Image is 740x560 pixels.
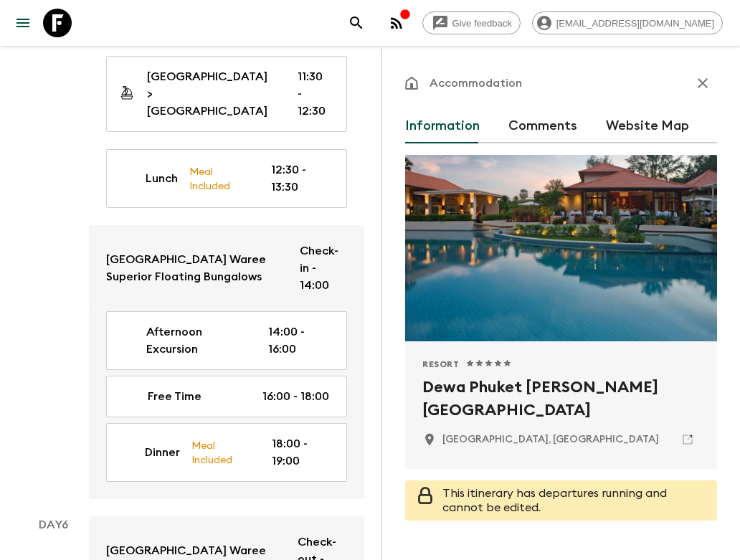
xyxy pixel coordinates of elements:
p: Free Time [148,388,201,405]
p: Check-in - 14:00 [300,242,347,294]
button: Website Map [606,109,689,143]
p: [GEOGRAPHIC_DATA] Waree Superior Floating Bungalows [106,251,277,285]
p: 11:30 - 12:30 [298,68,329,120]
a: [GEOGRAPHIC_DATA] > [GEOGRAPHIC_DATA]11:30 - 12:30 [106,56,347,132]
p: [GEOGRAPHIC_DATA] > [GEOGRAPHIC_DATA] [147,68,275,120]
p: 12:30 - 13:30 [271,161,329,196]
a: Give feedback [422,11,521,34]
span: Give feedback [445,18,520,29]
button: search adventures [342,9,371,37]
p: 16:00 - 18:00 [262,388,329,405]
p: Day 6 [17,516,89,533]
a: DinnerMeal Included18:00 - 19:00 [106,423,347,482]
a: Free Time16:00 - 18:00 [106,376,347,417]
span: [EMAIL_ADDRESS][DOMAIN_NAME] [549,18,722,29]
a: [GEOGRAPHIC_DATA] Waree Superior Floating BungalowsCheck-in - 14:00 [89,225,364,311]
p: 18:00 - 19:00 [272,435,329,470]
p: Dinner [145,444,180,461]
a: Afternoon Excursion14:00 - 16:00 [106,311,347,370]
p: Afternoon Excursion [146,323,246,358]
p: 14:00 - 16:00 [268,323,329,358]
button: Comments [508,109,577,143]
button: menu [9,9,37,37]
p: Meal Included [191,437,249,468]
h2: Dewa Phuket [PERSON_NAME][GEOGRAPHIC_DATA] [422,376,700,422]
div: Photo of Dewa Phuket Nai Yang Beach [405,155,717,341]
a: LunchMeal Included12:30 - 13:30 [106,149,347,208]
p: Phuket, Thailand [442,432,659,447]
p: Lunch [146,170,178,187]
button: Information [405,109,480,143]
p: Meal Included [189,163,248,194]
span: This itinerary has departures running and cannot be edited. [442,488,667,513]
span: Resort [422,359,460,370]
div: [EMAIL_ADDRESS][DOMAIN_NAME] [532,11,723,34]
p: Accommodation [430,75,522,92]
